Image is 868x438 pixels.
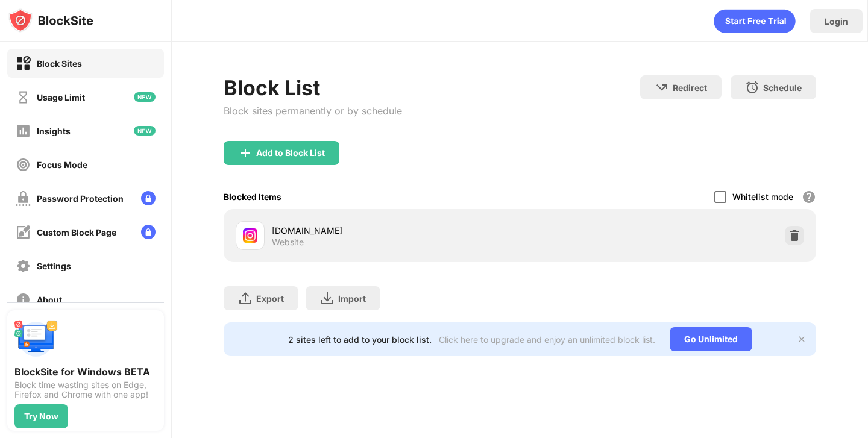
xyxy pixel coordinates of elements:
[243,228,257,243] img: favicons
[288,334,432,345] div: 2 sites left to add to your block list.
[16,191,31,206] img: password-protection-off.svg
[272,237,304,248] div: Website
[272,224,520,237] div: [DOMAIN_NAME]
[16,56,31,71] img: block-on.svg
[141,191,156,205] img: lock-menu.svg
[224,75,402,100] div: Block List
[134,126,156,136] img: new-icon.svg
[37,227,116,237] div: Custom Block Page
[797,334,807,344] img: x-button.svg
[825,16,848,27] div: Login
[763,83,802,93] div: Schedule
[37,261,71,271] div: Settings
[37,295,62,305] div: About
[37,160,87,170] div: Focus Mode
[141,225,156,239] img: lock-menu.svg
[16,90,31,105] img: time-usage-off.svg
[714,9,796,33] div: animation
[8,8,93,33] img: logo-blocksite.svg
[14,366,157,378] div: BlockSite for Windows BETA
[732,192,793,202] div: Whitelist mode
[37,92,85,102] div: Usage Limit
[670,327,752,351] div: Go Unlimited
[224,192,281,202] div: Blocked Items
[256,148,325,158] div: Add to Block List
[37,193,124,204] div: Password Protection
[16,157,31,172] img: focus-off.svg
[673,83,707,93] div: Redirect
[14,318,58,361] img: push-desktop.svg
[16,124,31,139] img: insights-off.svg
[16,292,31,307] img: about-off.svg
[338,293,366,304] div: Import
[134,92,156,102] img: new-icon.svg
[37,58,82,69] div: Block Sites
[224,105,402,117] div: Block sites permanently or by schedule
[37,126,71,136] div: Insights
[14,380,157,399] div: Block time wasting sites on Edge, Firefox and Chrome with one app!
[16,258,31,274] img: settings-off.svg
[16,225,31,240] img: customize-block-page-off.svg
[256,293,284,304] div: Export
[24,411,58,421] div: Try Now
[439,334,655,345] div: Click here to upgrade and enjoy an unlimited block list.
